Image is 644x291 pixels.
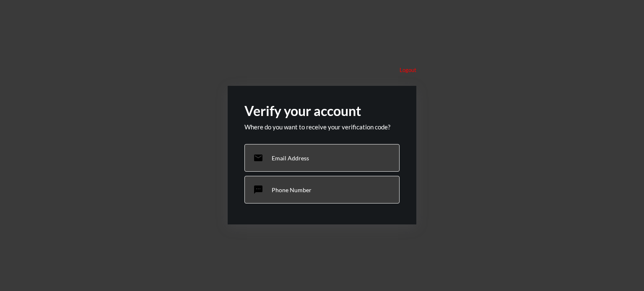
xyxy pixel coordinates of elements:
[272,186,312,193] p: Phone Number
[253,185,263,195] mat-icon: sms
[400,67,416,73] p: Logout
[244,123,400,131] p: Where do you want to receive your verification code?
[244,103,400,119] h2: Verify your account
[272,155,309,162] p: Email Address
[253,153,263,163] mat-icon: email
